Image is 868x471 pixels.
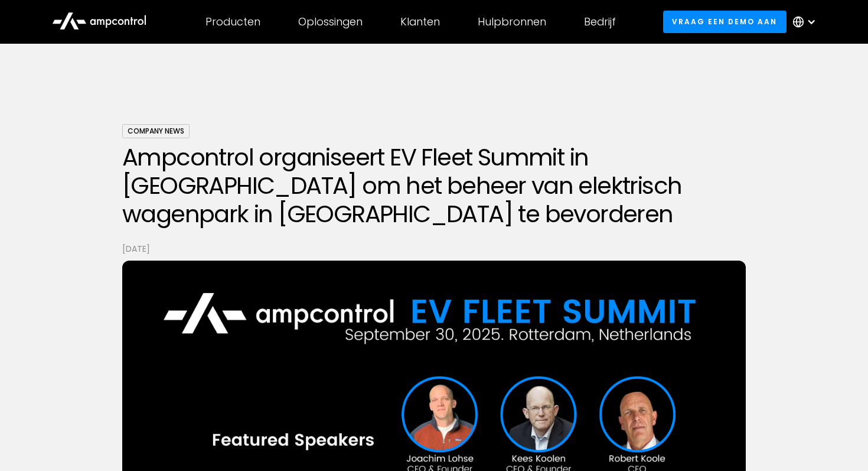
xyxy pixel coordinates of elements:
div: Oplossingen [298,15,363,28]
div: Bedrijf [584,15,616,28]
div: Producten [205,15,260,28]
div: Company News [122,124,190,138]
div: Klanten [400,15,440,28]
div: Hulpbronnen [478,15,546,28]
p: [DATE] [122,242,746,255]
h1: Ampcontrol organiseert EV Fleet Summit in [GEOGRAPHIC_DATA] om het beheer van elektrisch wagenpar... [122,143,746,228]
a: Vraag een demo aan [663,11,787,33]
